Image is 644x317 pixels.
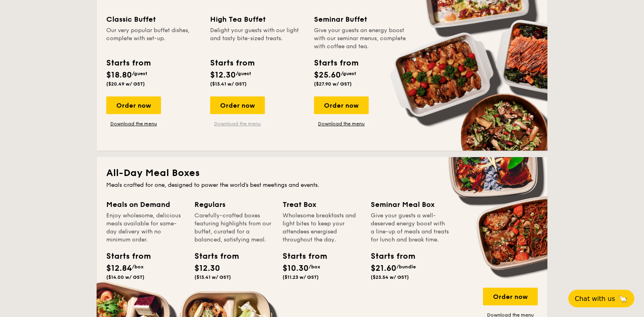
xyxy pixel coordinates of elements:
div: Order now [314,96,369,114]
span: $12.30 [210,70,236,80]
div: Carefully-crafted boxes featuring highlights from our buffet, curated for a balanced, satisfying ... [194,212,273,244]
span: $21.60 [371,264,396,273]
button: Chat with us🦙 [568,290,634,307]
span: $12.30 [194,264,220,273]
div: Give your guests an energy boost with our seminar menus, complete with coffee and tea. [314,27,408,51]
span: ($11.23 w/ GST) [283,274,319,280]
div: High Tea Buffet [210,14,304,25]
div: Starts from [371,250,407,262]
div: Enjoy wholesome, delicious meals available for same-day delivery with no minimum order. [106,212,185,244]
div: Meals crafted for one, designed to power the world's best meetings and events. [106,181,538,189]
div: Classic Buffet [106,14,200,25]
span: 🦙 [618,294,628,303]
span: $12.84 [106,264,132,273]
div: Order now [210,96,265,114]
div: Starts from [283,250,319,262]
div: Starts from [210,57,254,69]
span: ($20.49 w/ GST) [106,81,145,87]
span: Chat with us [575,295,615,303]
div: Seminar Meal Box [371,199,449,210]
div: Order now [483,288,538,305]
div: Starts from [106,57,150,69]
a: Download the menu [210,121,265,127]
div: Wholesome breakfasts and light bites to keep your attendees energised throughout the day. [283,212,361,244]
div: Starts from [314,57,358,69]
div: Delight your guests with our light and tasty bite-sized treats. [210,27,304,51]
span: ($14.00 w/ GST) [106,274,144,280]
div: Order now [106,96,161,114]
span: /guest [132,71,147,76]
div: Treat Box [283,199,361,210]
div: Give your guests a well-deserved energy boost with a line-up of meals and treats for lunch and br... [371,212,449,244]
span: $25.60 [314,70,341,80]
div: Starts from [106,250,142,262]
div: Seminar Buffet [314,14,408,25]
a: Download the menu [314,121,369,127]
span: ($13.41 w/ GST) [194,274,231,280]
span: ($27.90 w/ GST) [314,81,352,87]
div: Starts from [194,250,231,262]
a: Download the menu [106,121,161,127]
div: Regulars [194,199,273,210]
span: /box [132,264,144,270]
div: Our very popular buffet dishes, complete with set-up. [106,27,200,51]
span: ($23.54 w/ GST) [371,274,409,280]
span: $18.80 [106,70,132,80]
span: ($13.41 w/ GST) [210,81,247,87]
span: /guest [236,71,251,76]
span: /bundle [396,264,416,270]
h2: All-Day Meal Boxes [106,167,538,180]
span: /box [309,264,320,270]
div: Meals on Demand [106,199,185,210]
span: /guest [341,71,356,76]
span: $10.30 [283,264,309,273]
